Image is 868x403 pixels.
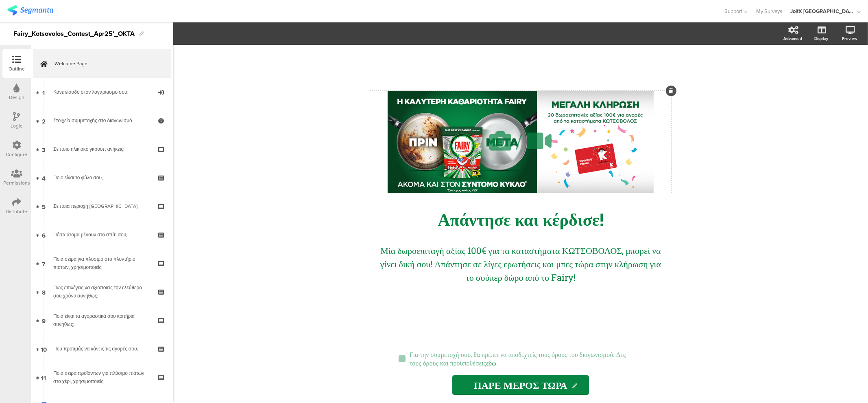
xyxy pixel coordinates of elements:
div: Advanced [783,35,802,42]
div: Σε ποια περιοχή μένεις; [53,202,150,210]
div: Ποια σειρά για πλύσιμο στο πλυντήριο πιάτων, χρησιμοποιείς; [53,255,150,271]
div: Fairy_Kotsovolos_Contest_Apr25'_OKTA [13,27,135,40]
a: 11 Ποια σειρά προϊόντων για πλύσιμο πιάτων στο χέρι, χρησιμοποιείς; [33,363,171,392]
div: Design [9,94,24,101]
div: Ποια σειρά προϊόντων για πλύσιμο πιάτων στο χέρι, χρησιμοποιείς; [53,369,150,385]
a: 10 Που προτιμάς να κάνεις τις αγορές σου; [33,335,171,363]
div: Preview [842,35,857,42]
p: Για την συμμετοχή σου, θα πρέπει να αποδεχτείς τους όρους του διαγωνισμού. Δες τους όρους και προ... [410,350,639,367]
div: Outline [9,65,25,73]
a: Welcome Page [33,49,171,78]
span: 3 [42,145,46,154]
a: 4 Ποιο είναι το φύλο σου; [33,163,171,192]
div: Display [814,35,828,42]
div: Πόσα άτομα μένουν στο σπίτι σου; [53,231,150,239]
div: JoltX [GEOGRAPHIC_DATA] [790,7,855,15]
div: Configure [6,151,28,158]
span: / [516,126,523,158]
div: Permissions [3,179,30,187]
a: 7 Ποια σειρά για πλύσιμο στο πλυντήριο πιάτων, χρησιμοποιείς; [33,249,171,277]
span: 7 [42,259,46,268]
a: 2 Στοιχεία συμμετοχής στο διαγωνισμό: [33,106,171,135]
span: Support [725,7,743,15]
div: Που προτιμάς να κάνεις τις αγορές σου; [53,345,150,353]
img: segmanta logo [7,5,53,15]
span: Welcome Page [55,59,159,68]
a: 8 Πως επιλέγεις να αξιοποιείς τον ελεύθερο σου χρόνο συνήθως; [33,277,171,306]
span: 6 [42,230,46,239]
span: 8 [42,287,46,296]
div: Σε ποιο ηλικιακό γκρουπ ανήκεις; [53,145,150,153]
div: Ποιο είναι το φύλο σου; [53,174,150,182]
div: Κάνε είσοδο στον λογαριασμό σου: [53,88,150,96]
span: 2 [42,116,46,125]
p: Απάντησε και κέρδισε! [370,208,671,230]
div: Distribute [6,208,28,215]
div: Πως επιλέγεις να αξιοποιείς τον ελεύθερο σου χρόνο συνήθως; [53,284,150,300]
a: 3 Σε ποιο ηλικιακό γκρουπ ανήκεις; [33,135,171,163]
a: 1 Κάνε είσοδο στον λογαριασμό σου: [33,78,171,106]
p: Μία δωροεπιταγή αξίας 100€ για τα καταστήματα ΚΩΤΣΟΒΟΛΟΣ, μπορεί να γίνει δική σου! Απάντησε σε λ... [378,244,663,284]
span: 5 [42,202,46,211]
a: εδώ [486,359,496,367]
a: 9 Ποια είναι τα αγοραστικά σου κριτήρια συνήθως; [33,306,171,335]
div: Logic [11,122,23,130]
span: 9 [42,316,46,325]
div: Ποια είναι τα αγοραστικά σου κριτήρια συνήθως; [53,312,150,328]
span: 4 [42,173,46,182]
a: 6 Πόσα άτομα μένουν στο σπίτι σου; [33,220,171,249]
a: 5 Σε ποια περιοχή [GEOGRAPHIC_DATA]; [33,192,171,220]
span: 10 [41,344,47,353]
div: Στοιχεία συμμετοχής στο διαγωνισμό: [53,117,150,125]
span: 1 [43,88,45,97]
span: 11 [41,373,46,382]
input: Start [452,375,589,395]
